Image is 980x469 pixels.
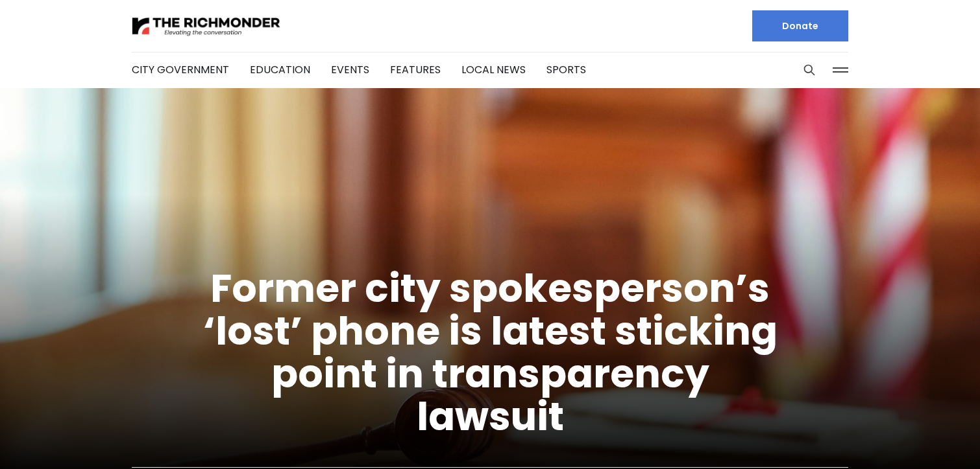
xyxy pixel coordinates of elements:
img: The Richmonder [132,15,281,38]
a: City Government [132,62,229,77]
a: Donate [752,10,848,41]
a: Local News [461,62,526,77]
iframe: portal-trigger [870,406,980,469]
a: Sports [546,62,586,77]
a: Events [331,62,369,77]
a: Former city spokesperson’s ‘lost’ phone is latest sticking point in transparency lawsuit [203,261,778,444]
a: Features [390,62,441,77]
a: Education [250,62,310,77]
button: Search this site [800,60,819,80]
